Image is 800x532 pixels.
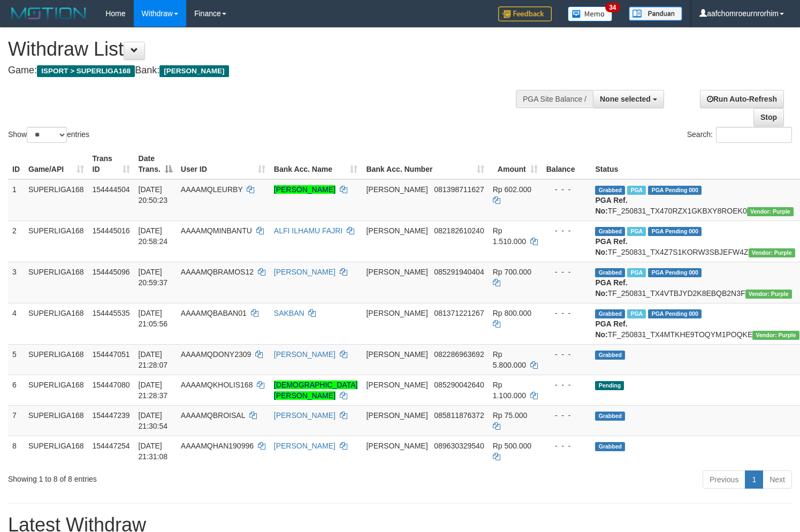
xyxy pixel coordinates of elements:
div: - - - [546,184,587,195]
span: PGA Pending [648,186,702,195]
span: [PERSON_NAME] [366,226,428,235]
span: Marked by aafheankoy [627,268,646,277]
h1: Withdraw List [8,39,523,60]
span: Grabbed [595,351,625,360]
input: Search: [716,127,792,143]
span: 34 [605,3,620,12]
td: 6 [8,375,24,405]
div: - - - [546,308,587,318]
span: Copy 082182610240 to clipboard [434,226,484,235]
th: Bank Acc. Name: activate to sort column ascending [270,149,362,179]
a: 1 [745,470,763,489]
th: Bank Acc. Number: activate to sort column ascending [362,149,488,179]
span: AAAAMQBROISAL [181,411,245,420]
a: Previous [703,470,745,489]
span: [DATE] 20:50:23 [139,185,168,204]
span: AAAAMQKHOLIS168 [181,381,253,389]
td: 7 [8,405,24,436]
td: SUPERLIGA168 [24,262,88,303]
a: SAKBAN [274,309,304,317]
span: [PERSON_NAME] [159,65,228,77]
a: [PERSON_NAME] [274,268,336,276]
span: 154445096 [93,268,130,276]
td: 2 [8,221,24,262]
td: SUPERLIGA168 [24,221,88,262]
label: Show entries [8,127,89,143]
img: MOTION_logo.png [8,5,89,21]
b: PGA Ref. No: [595,320,627,339]
th: Balance [542,149,591,179]
th: Date Trans.: activate to sort column descending [134,149,177,179]
div: - - - [546,349,587,360]
span: [DATE] 20:59:37 [139,268,168,287]
td: 4 [8,303,24,344]
span: AAAAMQHAN190996 [181,442,254,450]
span: None selected [600,95,651,103]
th: ID [8,149,24,179]
span: AAAAMQBABAN01 [181,309,247,317]
span: Copy 081371221267 to clipboard [434,309,484,317]
span: Vendor URL: https://trx4.1velocity.biz [752,331,799,340]
span: AAAAMQDONY2309 [181,350,252,359]
td: SUPERLIGA168 [24,375,88,405]
span: 154445016 [93,226,130,235]
span: Vendor URL: https://trx4.1velocity.biz [747,207,794,216]
span: [DATE] 21:05:56 [139,309,168,328]
b: PGA Ref. No: [595,237,627,256]
span: [PERSON_NAME] [366,185,428,194]
span: Copy 082286963692 to clipboard [434,350,484,359]
span: Rp 800.000 [493,309,531,317]
div: - - - [546,267,587,277]
td: 5 [8,344,24,375]
span: Vendor URL: https://trx4.1velocity.biz [745,290,792,299]
span: Copy 085291940404 to clipboard [434,268,484,276]
img: Feedback.jpg [498,6,552,21]
span: 154447051 [93,350,130,359]
div: PGA Site Balance / [516,90,593,108]
span: Rp 75.000 [493,411,528,420]
td: SUPERLIGA168 [24,405,88,436]
span: Rp 1.510.000 [493,226,526,246]
div: - - - [546,440,587,451]
span: AAAAMQMINBANTU [181,226,252,235]
span: [DATE] 21:28:07 [139,350,168,369]
span: 154447254 [93,442,130,450]
span: Copy 085811876372 to clipboard [434,411,484,420]
img: Button%20Memo.svg [568,6,613,21]
span: [PERSON_NAME] [366,309,428,317]
span: [DATE] 21:28:37 [139,381,168,400]
span: Grabbed [595,442,625,451]
a: ALFI ILHAMU FAJRI [274,226,342,235]
span: Grabbed [595,227,625,236]
select: Showentries [27,127,67,143]
label: Search: [687,127,792,143]
td: 1 [8,179,24,221]
a: [DEMOGRAPHIC_DATA][PERSON_NAME] [274,381,358,400]
span: ISPORT > SUPERLIGA168 [37,65,135,77]
a: [PERSON_NAME] [274,411,336,420]
span: Rp 500.000 [493,442,531,450]
span: Copy 085290042640 to clipboard [434,381,484,389]
span: [DATE] 21:30:54 [139,411,168,430]
th: Trans ID: activate to sort column ascending [88,149,134,179]
span: Rp 700.000 [493,268,531,276]
a: Run Auto-Refresh [700,90,784,108]
span: Grabbed [595,412,625,421]
a: Stop [753,108,784,126]
span: 154447080 [93,381,130,389]
div: - - - [546,379,587,390]
span: [PERSON_NAME] [366,350,428,359]
span: PGA Pending [648,268,702,277]
a: [PERSON_NAME] [274,185,336,194]
b: PGA Ref. No: [595,196,627,215]
span: [PERSON_NAME] [366,411,428,420]
img: panduan.png [629,6,682,21]
span: Marked by aafounsreynich [627,186,646,195]
span: 154447239 [93,411,130,420]
td: SUPERLIGA168 [24,303,88,344]
span: PGA Pending [648,227,702,236]
span: Copy 081398711627 to clipboard [434,185,484,194]
span: Grabbed [595,186,625,195]
th: User ID: activate to sort column ascending [177,149,270,179]
span: 154444504 [93,185,130,194]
